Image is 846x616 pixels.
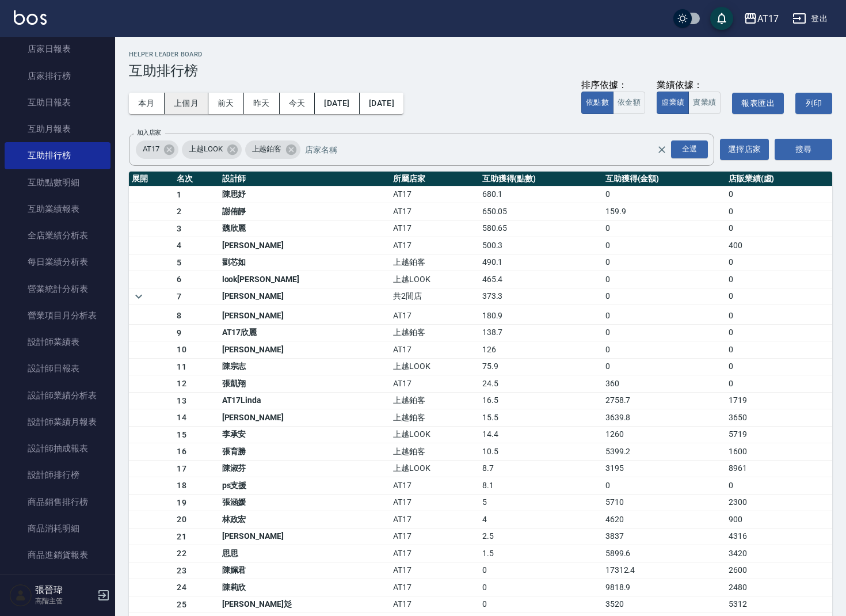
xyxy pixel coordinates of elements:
[182,140,242,159] div: 上越LOOK
[177,481,186,490] span: 18
[479,271,603,288] td: 465.4
[219,172,391,187] th: 設計師
[165,93,208,114] button: 上個月
[613,92,645,114] button: 依金額
[603,324,726,341] td: 0
[219,237,391,254] td: [PERSON_NAME]
[219,203,391,220] td: 謝侑靜
[726,596,832,613] td: 5312
[654,142,670,158] button: Clear
[5,462,110,488] a: 設計師排行榜
[245,143,289,155] span: 上越鉑客
[603,271,726,288] td: 0
[603,545,726,562] td: 5899.6
[479,579,603,596] td: 0
[219,254,391,271] td: 劉芯如
[177,292,181,301] span: 7
[390,341,479,359] td: AT17
[208,93,244,114] button: 前天
[479,358,603,375] td: 75.9
[726,237,832,254] td: 400
[479,392,603,409] td: 16.5
[177,549,186,558] span: 22
[726,392,832,409] td: 1719
[5,63,110,89] a: 店家排行榜
[5,196,110,222] a: 互助業績報表
[390,511,479,528] td: AT17
[280,93,315,114] button: 今天
[390,460,479,477] td: 上越LOOK
[5,382,110,409] a: 設計師業績分析表
[5,542,110,568] a: 商品進銷貨報表
[219,579,391,596] td: 陳莉欣
[390,443,479,461] td: 上越鉑客
[479,203,603,220] td: 650.05
[479,254,603,271] td: 490.1
[657,79,721,92] div: 業績依據：
[479,186,603,203] td: 680.1
[726,579,832,596] td: 2480
[129,93,165,114] button: 本月
[9,584,32,607] img: Person
[479,460,603,477] td: 8.7
[219,288,391,305] td: [PERSON_NAME]
[726,341,832,359] td: 0
[479,288,603,305] td: 373.3
[479,545,603,562] td: 1.5
[390,288,479,305] td: 共2間店
[137,128,161,137] label: 加入店家
[136,140,178,159] div: AT17
[603,477,726,495] td: 0
[390,358,479,375] td: 上越LOOK
[5,36,110,62] a: 店家日報表
[5,116,110,142] a: 互助月報表
[603,341,726,359] td: 0
[479,375,603,393] td: 24.5
[390,528,479,545] td: AT17
[726,271,832,288] td: 0
[726,511,832,528] td: 900
[726,254,832,271] td: 0
[603,596,726,613] td: 3520
[177,447,186,456] span: 16
[603,237,726,254] td: 0
[5,329,110,355] a: 設計師業績表
[726,172,832,187] th: 店販業績(虛)
[182,143,230,155] span: 上越LOOK
[390,324,479,341] td: 上越鉑客
[5,435,110,462] a: 設計師抽成報表
[479,494,603,511] td: 5
[177,311,181,320] span: 8
[603,307,726,324] td: 0
[479,324,603,341] td: 138.7
[219,460,391,477] td: 陳淑芬
[129,63,832,79] h3: 互助排行榜
[479,562,603,579] td: 0
[136,143,166,155] span: AT17
[177,532,186,541] span: 21
[390,307,479,324] td: AT17
[390,562,479,579] td: AT17
[177,362,186,371] span: 11
[788,8,832,29] button: 登出
[177,396,186,405] span: 13
[390,172,479,187] th: 所屬店家
[726,358,832,375] td: 0
[177,207,181,216] span: 2
[479,443,603,461] td: 10.5
[177,275,181,284] span: 6
[603,409,726,427] td: 3639.8
[390,271,479,288] td: 上越LOOK
[177,413,186,422] span: 14
[726,562,832,579] td: 2600
[5,222,110,249] a: 全店業績分析表
[390,392,479,409] td: 上越鉑客
[390,254,479,271] td: 上越鉑客
[581,92,613,114] button: 依點數
[219,271,391,288] td: look[PERSON_NAME]
[390,579,479,596] td: AT17
[219,186,391,203] td: 陳思妤
[603,203,726,220] td: 159.9
[174,172,219,187] th: 名次
[5,89,110,116] a: 互助日報表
